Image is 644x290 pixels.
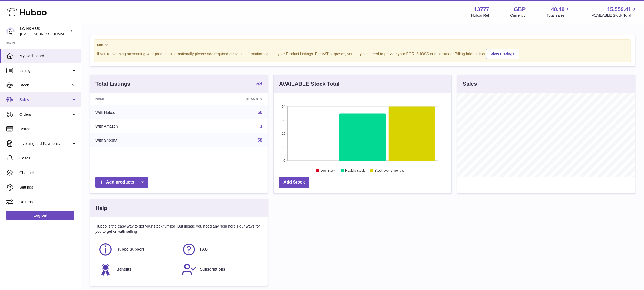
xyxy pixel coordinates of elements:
[90,93,187,105] th: Name
[6,27,15,35] img: veechen@lghnh.co.uk
[283,159,285,162] text: 0
[474,6,489,13] strong: 13777
[97,48,628,59] div: If you're planning on sending your products internationally please add required customs informati...
[19,185,77,190] span: Settings
[282,132,285,135] text: 12
[95,80,130,88] h3: Total Listings
[514,6,526,13] strong: GBP
[90,119,187,134] td: With Amazon
[510,13,526,18] div: Currency
[19,83,71,88] span: Stock
[95,177,148,188] a: Add products
[260,124,262,129] a: 1
[257,138,262,142] a: 58
[321,169,336,173] text: Low Stock
[20,26,69,36] div: LG H&H UK
[95,205,107,212] h3: Help
[592,13,638,18] span: AVAILABLE Stock Total
[90,105,187,119] td: With Huboo
[547,13,571,18] span: Total sales
[98,242,176,257] a: Huboo Support
[19,156,77,161] span: Cases
[95,224,262,234] p: Huboo is the easy way to get your stock fulfilled. But incase you need any help here's our ways f...
[256,81,262,86] strong: 58
[97,42,628,48] strong: Notice
[345,169,365,173] text: Healthy stock
[486,49,519,59] a: View Listings
[19,126,77,132] span: Usage
[607,6,631,13] span: 15,559.41
[19,141,71,146] span: Invoicing and Payments
[282,118,285,122] text: 18
[279,80,339,88] h3: AVAILABLE Stock Total
[19,112,71,117] span: Orders
[547,6,571,18] a: 40.49 Total sales
[90,133,187,147] td: With Shopify
[19,68,71,73] span: Listings
[117,267,131,272] span: Benefits
[117,247,144,252] span: Huboo Support
[182,242,260,257] a: FAQ
[592,6,638,18] a: 15,559.41 AVAILABLE Stock Total
[6,211,74,220] a: Log out
[200,267,225,272] span: Subscriptions
[256,81,262,87] a: 58
[551,6,564,13] span: 40.49
[374,169,404,173] text: Stock over 2 months
[19,97,71,102] span: Sales
[19,54,77,59] span: My Dashboard
[282,105,285,108] text: 24
[463,80,477,88] h3: Sales
[182,262,260,277] a: Subscriptions
[19,199,77,205] span: Returns
[279,177,309,188] a: Add Stock
[200,247,208,252] span: FAQ
[283,145,285,149] text: 6
[471,13,489,18] div: Huboo Ref
[257,110,262,115] a: 58
[19,170,77,175] span: Channels
[98,262,176,277] a: Benefits
[187,93,268,105] th: Quantity
[20,32,80,36] span: [EMAIL_ADDRESS][DOMAIN_NAME]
